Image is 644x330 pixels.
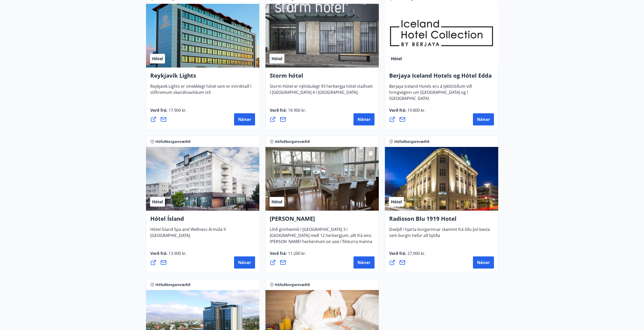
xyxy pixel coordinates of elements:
[287,107,306,113] span: 18.900 kr.
[270,72,375,83] h4: Storm hótel
[358,260,370,265] span: Nánar
[270,83,373,99] span: Storm Hótel er nýtískulegt 93 herbergja hótel staðsett í [GEOGRAPHIC_DATA] 4 í [GEOGRAPHIC_DATA].
[389,251,426,260] span: Verð frá :
[168,251,187,256] span: 13.900 kr.
[477,117,490,122] span: Nánar
[238,260,251,265] span: Nánar
[270,215,375,226] h4: [PERSON_NAME]
[275,139,310,144] span: Höfuðborgarsvæðið
[270,107,306,117] span: Verð frá :
[391,56,402,61] span: Hótel
[406,107,426,113] span: 19.800 kr.
[473,256,494,269] button: Nánar
[234,256,255,269] button: Nánar
[406,251,426,256] span: 27.000 kr.
[389,72,494,83] h4: Berjaya Iceland Hotels og Hótel Edda
[354,256,375,269] button: Nánar
[354,113,375,125] button: Nánar
[389,215,494,226] h4: Radisson Blu 1919 Hotel
[389,83,472,105] span: Berjaya Iceland Hotels eru á lykilstöðum við hringveginn um [GEOGRAPHIC_DATA] og í [GEOGRAPHIC_DA...
[287,251,306,256] span: 11.200 kr.
[152,56,163,61] span: Hótel
[238,117,251,122] span: Nánar
[155,282,191,287] span: Höfuðborgarsvæðið
[358,117,370,122] span: Nánar
[150,107,187,117] span: Verð frá :
[150,227,226,242] span: Hótel Ísland Spa and Wellness Ármúla 9 [GEOGRAPHIC_DATA]
[155,139,191,144] span: Höfuðborgarsvæðið
[391,199,402,205] span: Hótel
[270,251,306,260] span: Verð frá :
[150,215,255,226] h4: Hótel Ísland
[270,227,372,254] span: Lítið gistiheimili í [GEOGRAPHIC_DATA] 3 í [GEOGRAPHIC_DATA] með 12 herbergjum, allt frá eins [PE...
[150,83,251,99] span: Reykjavik Lights er smekklegt hótel sem er innréttað í stílhreinum skandinavískum stíl.
[389,227,490,242] span: Dveljið í hjarta borgarinnar skammt frá öllu því besta sem borgin hefur að bjóða
[275,282,310,287] span: Höfuðborgarsvæðið
[150,251,187,260] span: Verð frá :
[394,139,429,144] span: Höfuðborgarsvæðið
[168,107,187,113] span: 17.900 kr.
[150,72,255,83] h4: Reykjavík Lights
[477,260,490,265] span: Nánar
[389,107,426,117] span: Verð frá :
[272,199,282,205] span: Hótel
[272,56,282,61] span: Hótel
[152,199,163,205] span: Hótel
[234,113,255,125] button: Nánar
[473,113,494,125] button: Nánar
